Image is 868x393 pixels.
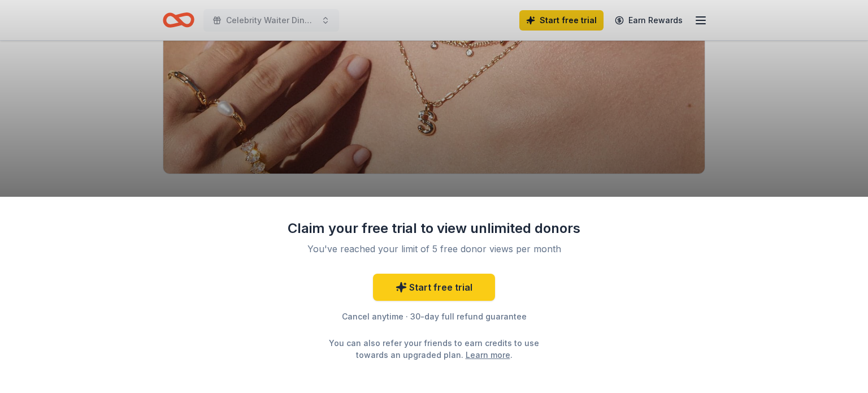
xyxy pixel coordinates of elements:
div: Claim your free trial to view unlimited donors [287,219,581,237]
div: Cancel anytime · 30-day full refund guarantee [287,310,581,323]
div: You've reached your limit of 5 free donor views per month [301,242,567,256]
div: You can also refer your friends to earn credits to use towards an upgraded plan. . [319,337,549,361]
a: Learn more [466,349,510,361]
a: Start free trial [373,274,495,301]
